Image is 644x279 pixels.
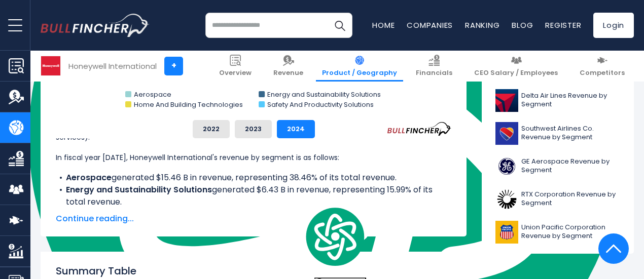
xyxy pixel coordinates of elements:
a: GE Aerospace Revenue by Segment [489,152,626,180]
span: Financials [416,69,452,77]
text: Safety And Productivity Solutions [267,100,374,109]
a: Ranking [465,20,499,30]
text: Aerospace [134,90,171,99]
a: + [164,57,183,75]
a: CEO Salary / Employees [468,51,564,82]
text: Energy and Sustainability Solutions [267,90,381,99]
button: 2022 [193,120,230,138]
span: GE Aerospace Revenue by Segment [521,157,620,175]
span: Competitors [580,69,625,77]
span: CEO Salary / Employees [474,69,558,77]
img: LUV logo [495,122,518,145]
div: Honeywell International [68,60,157,72]
span: Revenue [273,69,303,77]
img: HON logo [41,56,60,75]
button: 2024 [277,120,315,138]
button: Search [327,13,352,38]
img: UNP logo [495,221,518,244]
button: 2023 [235,120,272,138]
span: Delta Air Lines Revenue by Segment [521,92,620,109]
a: Revenue [267,51,309,82]
p: In fiscal year [DATE], Honeywell International's revenue by segment is as follows: [56,151,451,164]
span: RTX Corporation Revenue by Segment [521,190,620,208]
img: RTX logo [495,188,518,211]
h2: Summary Table [56,263,451,278]
b: Aerospace [66,172,112,183]
img: DAL logo [495,89,518,112]
span: Overview [219,69,252,77]
a: Login [593,13,634,38]
li: generated $15.46 B in revenue, representing 38.46% of its total revenue. [56,172,451,184]
a: Delta Air Lines Revenue by Segment [489,87,626,114]
a: RTX Corporation Revenue by Segment [489,185,626,213]
a: Competitors [574,51,631,82]
text: Home And Building Technologies [134,100,243,109]
a: Home [372,20,395,30]
span: Union Pacific Corporation Revenue by Segment [521,223,620,241]
span: Product / Geography [322,69,397,77]
a: Southwest Airlines Co. Revenue by Segment [489,119,626,147]
a: Union Pacific Corporation Revenue by Segment [489,218,626,246]
span: Continue reading... [56,213,451,225]
b: Energy and Sustainability Solutions [66,184,212,195]
a: Companies [407,20,453,30]
a: Product / Geography [316,51,403,82]
a: Blog [512,20,533,30]
a: Go to homepage [41,14,150,37]
a: Financials [410,51,458,82]
img: bullfincher logo [41,14,150,37]
a: Overview [213,51,258,82]
a: Register [545,20,581,30]
li: generated $6.43 B in revenue, representing 15.99% of its total revenue. [56,184,451,208]
img: GE logo [495,155,518,178]
span: Southwest Airlines Co. Revenue by Segment [521,125,620,142]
